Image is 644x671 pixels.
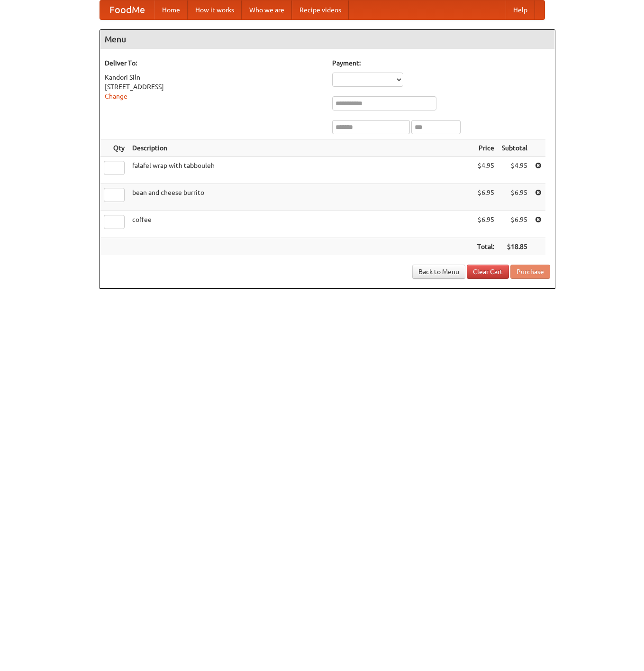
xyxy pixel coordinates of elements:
td: falafel wrap with tabbouleh [128,157,473,184]
a: Help [506,0,535,19]
div: Kandori Siln [105,73,323,82]
td: $6.95 [473,184,498,211]
div: [STREET_ADDRESS] [105,82,323,92]
h5: Payment: [332,58,550,68]
th: Description [128,139,473,157]
td: $4.95 [473,157,498,184]
a: Clear Cart [467,265,509,279]
td: $6.95 [498,211,531,238]
th: Price [473,139,498,157]
a: Home [154,0,188,19]
a: FoodMe [100,0,154,19]
th: Total: [473,238,498,256]
a: Who we are [242,0,292,19]
a: How it works [188,0,242,19]
a: Back to Menu [412,265,465,279]
th: Qty [100,139,128,157]
h5: Deliver To: [105,58,323,68]
td: coffee [128,211,473,238]
a: Recipe videos [292,0,349,19]
a: Change [105,92,127,100]
td: bean and cheese burrito [128,184,473,211]
h4: Menu [100,30,555,49]
td: $6.95 [473,211,498,238]
td: $6.95 [498,184,531,211]
th: $18.85 [498,238,531,256]
button: Purchase [510,265,550,279]
td: $4.95 [498,157,531,184]
th: Subtotal [498,139,531,157]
